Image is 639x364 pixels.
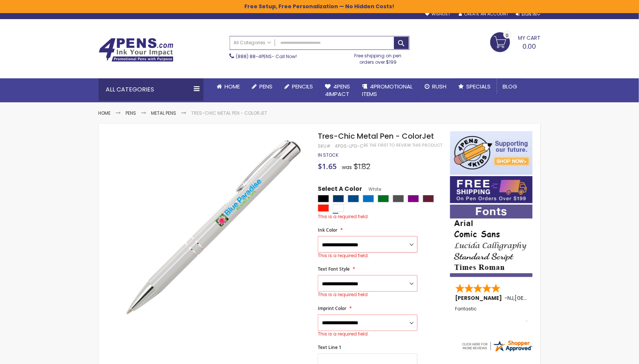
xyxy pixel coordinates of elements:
[318,143,332,149] strong: SKU
[151,110,177,116] a: Metal Pens
[236,53,297,60] span: - Call Now!
[362,82,413,98] span: 4PROMOTIONAL ITEMS
[419,78,453,95] a: Rush
[318,161,337,171] span: $1.65
[318,331,418,337] div: This is a required field.
[211,78,246,95] a: Home
[113,130,308,325] img: white-lpg-c-tres-chic-colorjet-2_1.jpg
[279,78,319,95] a: Pencils
[333,204,344,212] div: White
[236,53,272,60] a: (888) 88-4PENS
[455,306,528,322] div: Fantastic
[126,110,136,116] a: Pens
[325,82,350,98] span: 4Pens 4impact
[453,78,497,95] a: Specials
[503,82,518,90] span: Blog
[335,143,364,149] div: 4PGS-LPG-C
[353,161,370,172] span: $1.82
[363,195,374,202] div: Blue Light
[490,32,541,51] a: 0.00 0
[515,294,570,302] span: [GEOGRAPHIC_DATA]
[318,305,346,312] span: Imprint Color
[192,110,268,116] li: Tres-Chic Metal Pen - ColorJet
[99,78,204,101] div: All Categories
[318,266,350,272] span: Text Font Style
[318,227,337,233] span: Ink Color
[423,195,434,202] div: Dark Red
[246,78,279,95] a: Pens
[497,78,524,95] a: Blog
[318,204,329,212] div: Bright Red
[461,339,533,353] img: 4pens.com widget logo
[508,294,514,302] span: NJ
[318,152,338,158] span: In stock
[333,195,344,202] div: Navy Blue
[408,195,419,202] div: Purple
[455,294,505,302] span: [PERSON_NAME]
[432,82,447,90] span: Rush
[506,32,509,39] span: 0
[450,131,533,175] img: 4pens 4 kids
[318,131,434,141] span: Tres-Chic Metal Pen - ColorJet
[318,195,329,202] div: Black
[362,186,381,192] span: White
[348,195,359,202] div: Ocean Blue
[260,82,273,90] span: Pens
[318,292,418,298] div: This is a required field.
[393,195,404,202] div: Gunmetal
[318,152,338,158] div: Availability
[347,50,410,65] div: Free shipping on pen orders over $199
[505,294,570,302] span: - ,
[342,163,352,171] span: was
[99,38,174,62] img: 4Pens Custom Pens and Promotional Products
[425,11,450,17] a: Wishlist
[318,214,442,220] div: This is a required field.
[364,142,442,148] a: Be the first to review this product
[230,36,275,49] a: All Categories
[516,12,540,17] div: Sign In
[234,40,271,46] span: All Categories
[318,344,341,351] span: Text Line 1
[225,82,240,90] span: Home
[523,42,536,51] span: 0.00
[318,253,418,259] div: This is a required field.
[450,205,533,277] img: font-personalization-examples
[318,185,362,195] span: Select A Color
[461,348,533,354] a: 4pens.com certificate URL
[319,78,356,103] a: 4Pens4impact
[292,82,313,90] span: Pencils
[356,78,419,103] a: 4PROMOTIONALITEMS
[450,176,533,203] img: Free shipping on orders over $199
[99,110,111,116] a: Home
[459,11,508,17] a: Create an Account
[467,82,491,90] span: Specials
[378,195,389,202] div: Green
